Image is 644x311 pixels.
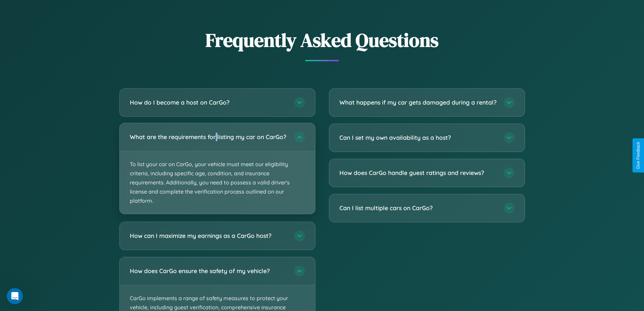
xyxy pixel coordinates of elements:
[7,288,23,304] iframe: Intercom live chat
[130,232,287,240] h3: How can I maximize my earnings as a CarGo host?
[130,98,287,107] h3: How do I become a host on CarGo?
[130,133,287,141] h3: What are the requirements for listing my car on CarGo?
[636,142,641,169] div: Give Feedback
[339,169,497,177] h3: How does CarGo handle guest ratings and reviews?
[339,204,497,212] h3: Can I list multiple cars on CarGo?
[119,27,525,53] h2: Frequently Asked Questions
[130,267,287,275] h3: How does CarGo ensure the safety of my vehicle?
[339,133,497,142] h3: Can I set my own availability as a host?
[339,98,497,107] h3: What happens if my car gets damaged during a rental?
[120,151,315,214] p: To list your car on CarGo, your vehicle must meet our eligibility criteria, including specific ag...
